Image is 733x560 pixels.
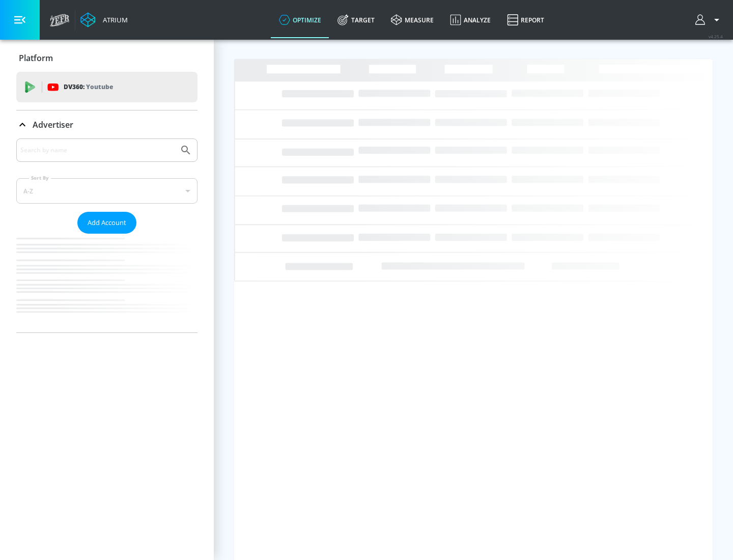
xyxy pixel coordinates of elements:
[329,2,383,38] a: Target
[16,72,198,102] div: DV360: Youtube
[77,212,136,234] button: Add Account
[16,44,198,72] div: Platform
[16,178,198,204] div: A-Z
[19,52,53,64] p: Platform
[99,15,128,24] div: Atrium
[20,144,175,157] input: Search by name
[16,234,198,332] nav: list of Advertiser
[499,2,552,38] a: Report
[86,81,113,92] p: Youtube
[80,12,128,27] a: Atrium
[709,34,723,39] span: v 4.25.4
[64,81,113,93] p: DV360:
[16,138,198,332] div: Advertiser
[383,2,442,38] a: measure
[16,110,198,139] div: Advertiser
[29,175,51,181] label: Sort By
[442,2,499,38] a: Analyze
[33,119,73,130] p: Advertiser
[271,2,329,38] a: optimize
[88,217,126,229] span: Add Account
